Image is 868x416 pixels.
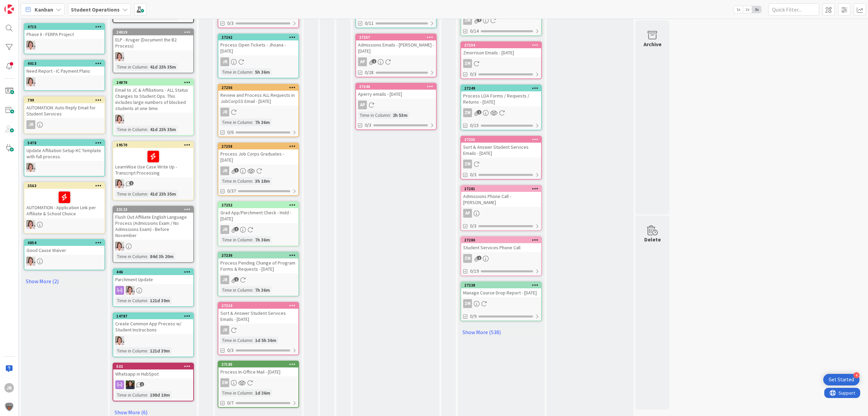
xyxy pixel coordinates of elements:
div: Student Services Phone Call [461,243,541,252]
div: EW [24,77,104,86]
span: 0/19 [470,268,479,275]
div: 4854 [27,240,104,245]
span: : [252,286,253,294]
div: 5478Update Affiliation Setup KC Template with full process. [24,140,104,161]
div: 27210 [218,303,298,309]
div: 198d 10m [148,391,172,399]
div: JR [218,57,298,66]
div: Time in Column [115,391,147,399]
div: Parchment Update [113,275,193,284]
div: 27281 [464,186,541,191]
div: Time in Column [115,63,147,71]
span: 0/3 [470,71,476,78]
div: 19570 [116,143,193,147]
span: 0/28 [365,69,374,76]
div: Time in Column [220,286,252,294]
div: AP [358,57,367,66]
div: EW [113,115,193,124]
div: 27280 [461,237,541,243]
div: EW [113,242,193,251]
div: AP [356,101,436,109]
div: 3563 [24,183,104,189]
div: Time in Column [115,297,147,304]
div: Process In-Office Mail - [DATE] [218,367,298,376]
div: 4715 [24,24,104,30]
span: : [147,126,148,133]
div: Open Get Started checklist, remaining modules: 4 [823,374,860,385]
span: : [252,119,253,126]
div: ZM [463,108,472,117]
div: ZM [463,254,472,263]
div: 27258Process Job Corps Graduates - [DATE] [218,143,298,164]
div: ZM [461,299,541,308]
div: JR [218,275,298,284]
img: Visit kanbanzone.com [4,4,14,14]
div: 7h 36m [253,119,272,126]
div: EW [113,52,193,61]
div: LearnWise Use Case Write Up - Transcript Processing [113,148,193,177]
span: : [252,236,253,243]
img: EW [26,220,35,229]
div: Need Report - IC Payment Plans [24,67,104,75]
div: Time in Column [358,111,390,119]
div: 5478 [27,141,104,145]
a: 27262Process Open Tickets - Jhoana - [DATE]JRTime in Column:5h 36m [218,34,299,78]
div: Grad App/Parchment Check - Hold - [DATE] [218,208,298,223]
span: 0/3 [365,122,371,129]
span: 1 [140,382,144,386]
span: 3x [752,6,761,13]
img: EW [115,336,124,345]
span: : [147,347,148,355]
div: Time in Column [115,190,147,198]
div: 446 [116,270,193,274]
div: JR [24,120,104,129]
div: 446 [113,269,193,275]
div: AP [461,209,541,218]
div: Process Job Corps Graduates - [DATE] [218,149,298,164]
div: 24019 [116,30,193,35]
div: Time in Column [220,119,252,126]
div: 27238 [461,282,541,288]
a: 27258Process Job Corps Graduates - [DATE]JRTime in Column:3h 18m0/37 [218,143,299,196]
div: EW [24,220,104,229]
div: 27249 [461,85,541,91]
div: JR [220,326,229,334]
div: 27238 [464,283,541,288]
div: JR [26,120,35,129]
div: EW [24,257,104,266]
div: ZM [461,59,541,68]
div: 1d 5h 36m [253,337,278,344]
span: 0/9 [470,313,476,320]
div: 7h 36m [253,236,272,243]
div: HS [113,380,193,389]
span: 1 [234,227,239,231]
div: 3h 18m [253,177,272,185]
span: 2x [743,6,752,13]
a: 19570LearnWise Use Case Write Up - Transcript ProcessingEWTime in Column:41d 23h 35m [113,141,194,200]
a: 27236Process Pending Change of Program Forms & Requests - [DATE]JRTime in Column:7h 36m [218,252,299,296]
div: Process Pending Change of Program Forms & Requests - [DATE] [218,258,298,273]
div: 27255 [464,137,541,142]
div: 41d 23h 35m [148,126,178,133]
div: 27262 [221,35,298,40]
span: 2 [477,110,481,114]
span: : [390,111,391,119]
div: Archive [644,40,662,48]
span: 1 [372,59,376,64]
div: 3563AUTOMATION - Application Link per Affiliate & School Choice [24,183,104,218]
div: AUTOMATION - Application Link per Affiliate & School Choice [24,189,104,218]
span: : [252,337,253,344]
div: 2h 53m [391,111,409,119]
div: Admissions Emails - [PERSON_NAME] - [DATE] [356,40,436,55]
div: 27249 [464,86,541,91]
div: Sort & Answer Student Services Emails - [DATE] [461,143,541,158]
div: EW [113,179,193,188]
div: ZM [218,378,298,387]
span: : [147,391,148,399]
div: Process LOA Forms / Requests / Returns - [DATE] [461,91,541,106]
div: 121d 39m [148,347,172,355]
div: Delete [644,235,661,243]
a: 27256Review and Process ALL Requests in JobCorpSS Email - [DATE]JRTime in Column:7h 36m0/6 [218,84,299,137]
div: 27281Admissions Phone Call - [PERSON_NAME] [461,186,541,207]
div: JR [4,383,14,393]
